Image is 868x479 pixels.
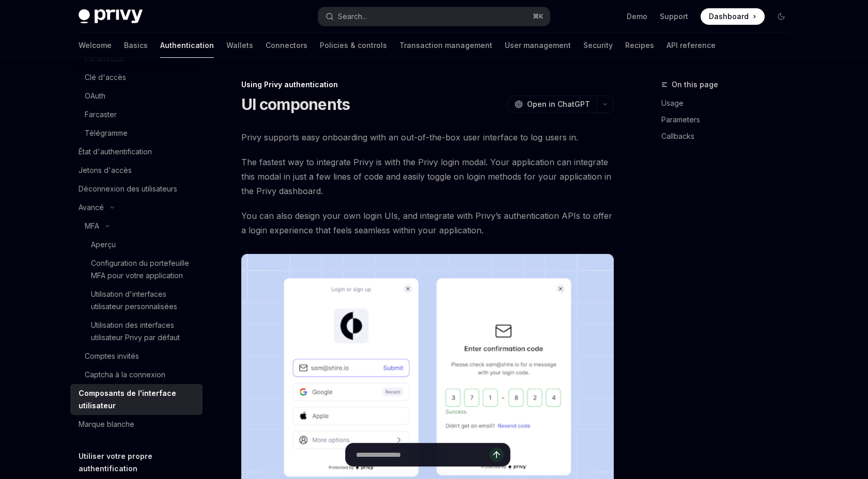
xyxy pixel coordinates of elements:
[79,184,177,193] font: Déconnexion des utilisateurs
[508,95,596,113] button: Open in ChatGPT
[661,95,798,111] a: Usage
[266,33,307,58] a: Connectors
[79,420,134,428] font: Marque blanche
[85,352,139,360] font: Comptes invités
[70,124,203,142] a: Télégramme
[70,198,203,217] button: Basculer la section avancée
[489,448,504,462] button: Send message
[124,33,148,58] a: Basics
[85,91,105,100] font: OAuth
[241,155,614,198] span: The fastest way to integrate Privy is with the Privy login modal. Your application can integrate ...
[70,105,203,124] a: Farcaster
[85,370,165,379] font: Captcha à la connexion
[505,33,571,58] a: User management
[79,147,152,156] font: État d'authentification
[79,166,132,174] font: Jetons d'accès
[70,180,203,198] a: Déconnexion des utilisateurs
[627,11,647,22] a: Demo
[241,95,350,114] h1: UI components
[356,443,489,466] input: Ask a question...
[709,11,749,22] span: Dashboard
[85,221,99,230] font: MFA
[70,285,203,316] a: Utilisation d'interfaces utilisateur personnalisées
[625,33,654,58] a: Recipes
[241,209,614,237] span: You can also design your own login UIs, and integrate with Privy’s authentication APIs to offer a...
[70,347,203,365] a: Comptes invités
[661,128,798,145] a: Callbacks
[527,99,590,109] span: Open in ChatGPT
[226,33,253,58] a: Wallets
[70,235,203,254] a: Aperçu
[85,129,128,137] font: Télégramme
[160,33,214,58] a: Authentication
[399,33,492,58] a: Transaction management
[70,142,203,161] a: État d'authentification
[70,68,203,87] a: Clé d'accès
[672,78,718,91] span: On this page
[583,33,613,58] a: Security
[533,12,544,21] span: ⌘ K
[318,7,550,26] button: Open search
[91,321,180,342] font: Utilisation des interfaces utilisateur Privy par défaut
[91,259,189,280] font: Configuration du portefeuille MFA pour votre application
[667,33,716,58] a: API reference
[773,8,789,25] button: Toggle dark mode
[85,110,117,119] font: Farcaster
[79,452,152,473] font: Utiliser votre propre authentification
[85,73,126,82] font: Clé d'accès
[70,415,203,434] a: Marque blanche
[701,8,765,25] a: Dashboard
[70,384,203,415] a: Composants de l'interface utilisateur
[70,87,203,105] a: OAuth
[70,217,203,235] button: Activer/désactiver la section MFA
[70,161,203,180] a: Jetons d'accès
[660,11,688,22] a: Support
[79,389,176,410] font: Composants de l'interface utilisateur
[70,365,203,384] a: Captcha à la connexion
[70,316,203,347] a: Utilisation des interfaces utilisateur Privy par défaut
[79,33,112,58] a: Welcome
[338,10,367,23] div: Search...
[320,33,387,58] a: Policies & controls
[91,290,177,311] font: Utilisation d'interfaces utilisateur personnalisées
[70,254,203,285] a: Configuration du portefeuille MFA pour votre application
[79,203,104,212] font: Avancé
[91,240,116,249] font: Aperçu
[79,9,143,24] img: dark logo
[661,111,798,128] a: Parameters
[241,79,614,90] div: Using Privy authentication
[241,130,614,145] span: Privy supports easy onboarding with an out-of-the-box user interface to log users in.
